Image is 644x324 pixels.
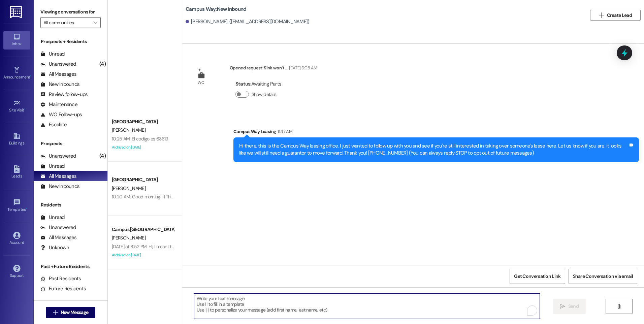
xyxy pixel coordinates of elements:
[230,64,317,74] div: Opened request: Sink won’t ...
[198,79,204,86] div: WO
[112,194,481,200] div: 10:20 AM: Good morning! :) This is the Leasing Office. Thank you [PERSON_NAME] for signing the le...
[616,304,621,309] i: 
[569,269,637,284] button: Share Conversation via email
[3,31,30,49] a: Inbox
[112,185,146,191] span: [PERSON_NAME]
[194,294,540,319] textarea: To enrich screen reader interactions, please activate Accessibility in Grammarly extension settings
[40,224,76,231] div: Unanswered
[186,18,310,25] div: [PERSON_NAME]. ([EMAIL_ADDRESS][DOMAIN_NAME])
[34,201,107,208] div: Residents
[233,128,639,137] div: Campus Way Leasing
[40,275,81,282] div: Past Residents
[30,74,31,78] span: •
[98,151,107,161] div: (4)
[53,310,58,315] i: 
[26,206,27,211] span: •
[93,20,97,25] i: 
[3,230,30,248] a: Account
[514,273,560,280] span: Get Conversation Link
[568,303,579,310] span: Send
[46,307,96,318] button: New Message
[34,38,107,45] div: Prospects + Residents
[40,163,65,170] div: Unread
[599,12,604,18] i: 
[24,107,25,111] span: •
[112,226,174,233] div: Campus [GEOGRAPHIC_DATA]
[3,130,30,149] a: Buildings
[40,81,79,88] div: New Inbounds
[43,17,90,28] input: All communities
[112,244,391,250] div: [DATE] at 8:52 PM: Hi, I meant to move in 8/24 instead of 8/23. Is that okay, or is it too late t...
[560,304,565,309] i: 
[34,263,107,270] div: Past + Future Residents
[111,251,175,259] div: Archived on [DATE]
[40,234,76,241] div: All Messages
[40,91,88,98] div: Review follow-ups
[553,299,586,314] button: Send
[61,309,88,316] span: New Message
[510,269,565,284] button: Get Conversation Link
[235,80,251,87] b: Status
[40,153,76,160] div: Unanswered
[40,173,76,180] div: All Messages
[276,128,292,135] div: 11:37 AM
[40,51,65,58] div: Unread
[287,64,317,71] div: [DATE] 6:08 AM
[112,136,168,142] div: 10:25 AM: El codigo es 63619
[590,10,641,21] button: Create Lead
[40,183,79,190] div: New Inbounds
[40,61,76,68] div: Unanswered
[252,91,277,98] label: Show details
[40,7,101,17] label: Viewing conversations for
[40,121,67,128] div: Escalate
[40,101,77,108] div: Maintenance
[239,142,628,157] div: Hi there, this is the Campus Way leasing office. I just wanted to follow up with you and see if y...
[573,273,633,280] span: Share Conversation via email
[607,12,632,19] span: Create Lead
[3,263,30,281] a: Support
[112,118,174,125] div: [GEOGRAPHIC_DATA]
[112,235,146,241] span: [PERSON_NAME]
[186,6,247,13] b: Campus Way: New Inbound
[235,79,281,89] div: : Awaiting Parts
[3,97,30,116] a: Site Visit •
[112,127,146,133] span: [PERSON_NAME]
[40,285,86,292] div: Future Residents
[40,71,76,78] div: All Messages
[10,6,24,18] img: ResiDesk Logo
[112,176,174,183] div: [GEOGRAPHIC_DATA]
[40,111,82,118] div: WO Follow-ups
[40,214,65,221] div: Unread
[34,140,107,147] div: Prospects
[40,244,69,251] div: Unknown
[98,59,107,69] div: (4)
[3,163,30,182] a: Leads
[111,143,175,152] div: Archived on [DATE]
[3,197,30,215] a: Templates •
